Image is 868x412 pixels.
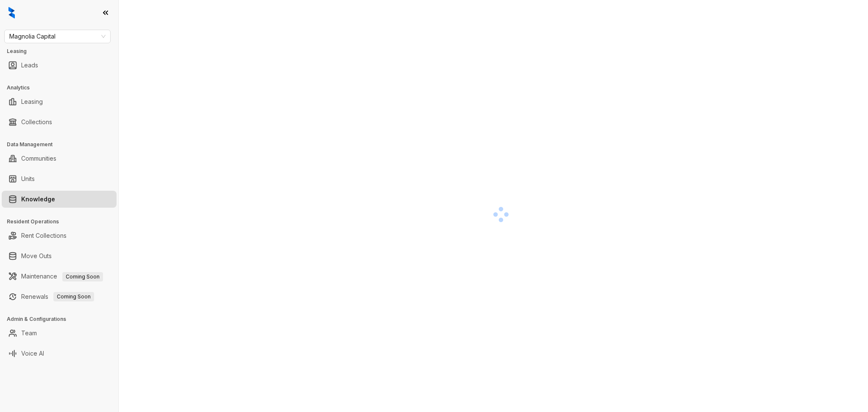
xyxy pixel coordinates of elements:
[2,345,117,362] li: Voice AI
[2,288,117,305] li: Renewals
[7,141,118,148] h3: Data Management
[7,84,118,92] h3: Analytics
[21,248,52,264] a: Move Outs
[2,191,117,208] li: Knowledge
[21,288,94,305] a: RenewalsComing Soon
[7,315,118,323] h3: Admin & Configurations
[2,248,117,264] li: Move Outs
[21,191,55,208] a: Knowledge
[8,7,15,19] img: logo
[2,150,117,167] li: Communities
[7,218,118,225] h3: Resident Operations
[21,93,43,110] a: Leasing
[7,47,118,55] h3: Leasing
[2,268,117,285] li: Maintenance
[9,30,106,43] span: Magnolia Capital
[2,170,117,187] li: Units
[21,170,35,187] a: Units
[2,227,117,244] li: Rent Collections
[2,57,117,74] li: Leads
[53,292,94,301] span: Coming Soon
[2,114,117,131] li: Collections
[21,150,56,167] a: Communities
[21,345,44,362] a: Voice AI
[21,57,38,74] a: Leads
[21,227,67,244] a: Rent Collections
[2,325,117,342] li: Team
[62,272,103,281] span: Coming Soon
[21,325,37,342] a: Team
[21,114,52,131] a: Collections
[2,93,117,110] li: Leasing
